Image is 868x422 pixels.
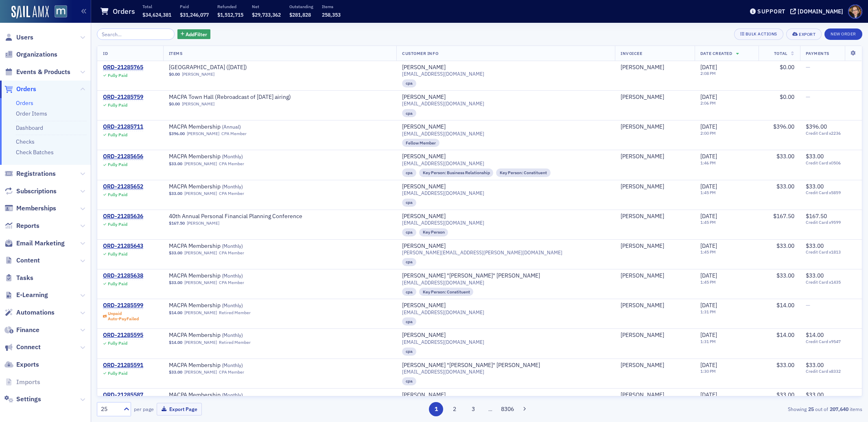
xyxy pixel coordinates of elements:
[746,32,777,36] div: Bulk Actions
[621,94,689,101] span: Linda Rogers
[16,239,65,248] span: Email Marketing
[186,31,207,38] span: Add Filter
[848,4,862,19] span: Profile
[103,302,143,309] a: ORD-21285599
[4,33,33,42] a: Users
[776,153,794,160] span: $33.00
[222,302,243,308] span: ( Monthly )
[806,212,827,220] span: $167.50
[621,213,689,220] span: Richard Nudelman
[402,101,484,107] span: [EMAIL_ADDRESS][DOMAIN_NAME]
[97,28,175,40] input: Search…
[780,63,794,71] span: $0.00
[55,5,67,18] img: SailAMX
[402,309,484,315] span: [EMAIL_ADDRESS][DOMAIN_NAME]
[11,6,49,19] a: SailAMX
[621,243,664,250] div: [PERSON_NAME]
[4,273,33,282] a: Tasks
[700,50,732,56] span: Date Created
[402,153,446,160] a: [PERSON_NAME]
[184,250,217,256] a: [PERSON_NAME]
[700,153,717,160] span: [DATE]
[169,153,271,160] a: MACPA Membership (Monthly)
[169,64,271,71] a: [GEOGRAPHIC_DATA] ([DATE])
[4,291,48,300] a: E-Learning
[402,272,540,280] a: [PERSON_NAME] "[PERSON_NAME]" [PERSON_NAME]
[402,183,446,190] div: [PERSON_NAME]
[776,272,794,279] span: $33.00
[16,149,54,156] a: Check Batches
[4,169,56,178] a: Registrations
[621,123,664,131] a: [PERSON_NAME]
[621,123,689,131] span: Daphne De Shields
[402,94,446,101] div: [PERSON_NAME]
[108,222,127,227] div: Fully Paid
[169,243,271,250] a: MACPA Membership (Monthly)
[806,93,810,101] span: —
[16,308,55,317] span: Automations
[219,310,251,315] div: Retired Member
[103,272,143,280] a: ORD-21285638
[806,242,824,249] span: $33.00
[16,85,36,94] span: Orders
[402,123,446,131] a: [PERSON_NAME]
[402,332,446,339] div: [PERSON_NAME]
[4,239,65,248] a: Email Marketing
[4,68,70,77] a: Events & Products
[16,68,70,77] span: Events & Products
[16,204,56,213] span: Memberships
[700,123,717,130] span: [DATE]
[322,11,341,18] span: 258,353
[806,131,856,136] span: Credit Card x2236
[103,153,143,160] div: ORD-21285656
[134,405,154,413] label: per page
[169,213,302,220] a: 40th Annual Personal Financial Planning Conference
[169,191,182,196] span: $33.00
[169,153,271,160] span: MACPA Membership
[108,251,127,257] div: Fully Paid
[734,28,783,40] button: Bulk Actions
[182,72,214,77] a: [PERSON_NAME]
[4,360,39,369] a: Exports
[806,220,856,225] span: Credit Card x9599
[806,272,824,279] span: $33.00
[103,64,143,71] div: ORD-21285765
[402,249,562,256] span: [PERSON_NAME][EMAIL_ADDRESS][PERSON_NAME][DOMAIN_NAME]
[402,71,484,77] span: [EMAIL_ADDRESS][DOMAIN_NAME]
[621,302,689,309] span: Phyllis Osterchrist
[402,190,484,196] span: [EMAIL_ADDRESS][DOMAIN_NAME]
[108,103,127,108] div: Fully Paid
[806,123,827,130] span: $396.00
[289,4,313,9] p: Outstanding
[621,183,689,190] span: Scott Rosenthal
[4,256,40,265] a: Content
[103,183,143,190] a: ORD-21285652
[103,213,143,220] a: ORD-21285636
[49,5,67,19] a: View Homepage
[103,94,143,101] div: ORD-21285759
[103,123,143,131] a: ORD-21285711
[222,183,243,190] span: ( Monthly )
[621,391,664,399] div: [PERSON_NAME]
[621,332,664,339] a: [PERSON_NAME]
[806,63,810,71] span: —
[700,100,716,106] time: 2:06 PM
[621,183,664,190] a: [PERSON_NAME]
[169,183,271,190] span: MACPA Membership
[16,291,48,300] span: E-Learning
[222,332,243,338] span: ( Monthly )
[219,280,244,285] div: CPA Member
[402,64,446,71] div: [PERSON_NAME]
[700,63,717,71] span: [DATE]
[419,228,448,236] div: Key Person
[500,402,514,416] button: 8306
[252,4,281,9] p: Net
[108,316,139,321] div: Auto-Pay Failed
[169,50,183,56] span: Items
[621,243,689,250] span: Ismenia Pena-Romero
